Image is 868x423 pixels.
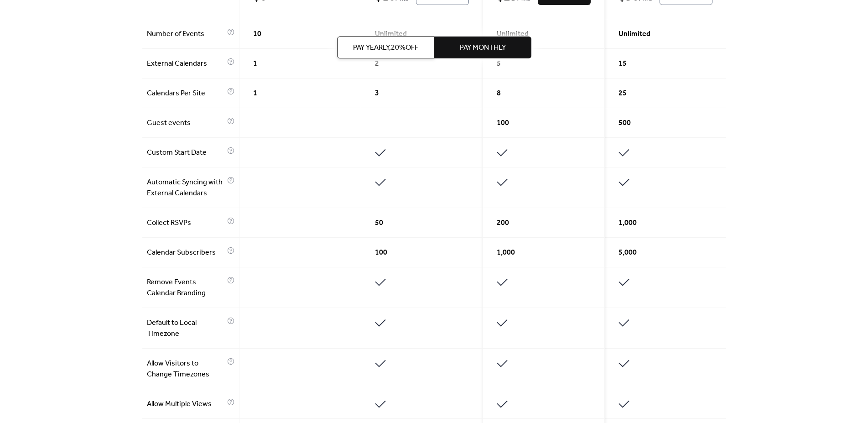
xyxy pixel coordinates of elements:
button: Pay Monthly [434,37,531,58]
span: 10 [253,29,261,40]
span: Pay Yearly, 20% off [353,42,418,53]
span: 25 [619,88,627,99]
span: Number of Events [147,29,225,40]
span: Calendar Subscribers [147,247,225,258]
span: Guest events [147,118,225,129]
span: 1,000 [497,247,515,258]
span: Pay Monthly [460,42,506,53]
button: Pay Yearly,20%off [337,37,434,58]
span: 100 [497,118,509,129]
span: 500 [619,118,631,129]
span: 5,000 [619,247,637,258]
span: Default to Local Timezone [147,318,225,339]
span: Allow Visitors to Change Timezones [147,358,225,380]
span: Custom Start Date [147,147,225,158]
span: Calendars Per Site [147,88,225,99]
span: 50 [375,218,383,229]
span: External Calendars [147,58,225,69]
span: Automatic Syncing with External Calendars [147,177,225,199]
span: Unlimited [619,29,650,40]
span: 100 [375,247,387,258]
span: 1 [253,88,257,99]
span: 1,000 [619,218,637,229]
span: 8 [497,88,501,99]
span: 15 [619,58,627,69]
span: Remove Events Calendar Branding [147,277,225,299]
span: Collect RSVPs [147,218,225,229]
span: 3 [375,88,379,99]
span: 200 [497,218,509,229]
span: 1 [253,58,257,69]
span: Allow Multiple Views [147,399,225,410]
